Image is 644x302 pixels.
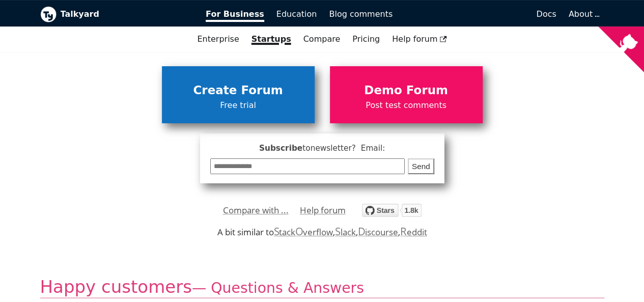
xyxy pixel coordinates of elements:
a: Education [270,6,323,23]
a: Help forum [300,203,346,218]
a: Enterprise [191,31,245,48]
a: Star debiki/talkyard on GitHub [362,205,422,220]
a: Docs [399,6,563,23]
a: About [569,9,598,19]
a: Compare with ... [223,203,289,218]
span: Demo Forum [335,81,478,100]
span: For Business [206,9,264,22]
span: Post test comments [335,99,478,112]
span: Blog comments [329,9,393,19]
span: Education [276,9,317,19]
a: Discourse [358,226,398,238]
a: Reddit [400,226,427,238]
button: Send [408,158,434,174]
a: Startups [245,31,297,48]
a: Create ForumFree trial [162,66,315,123]
span: Help forum [392,34,447,44]
a: Slack [335,226,355,238]
small: — Questions & Answers [192,280,364,296]
a: Demo ForumPost test comments [330,66,483,123]
span: D [358,224,366,238]
span: Create Forum [167,81,310,100]
span: Free trial [167,99,310,112]
span: S [335,224,341,238]
span: R [400,224,407,238]
a: For Business [200,6,270,23]
a: Help forum [386,31,453,48]
img: talkyard.svg [362,204,422,217]
span: O [295,224,303,238]
img: Talkyard logo [40,6,57,22]
b: Talkyard [61,8,192,21]
a: Pricing [346,31,386,48]
span: Subscribe [210,142,434,155]
a: Compare [303,34,341,44]
h2: Happy customers [40,276,604,299]
a: Talkyard logoTalkyard [40,6,192,22]
span: to newsletter ? Email: [302,144,385,153]
a: StackOverflow [274,226,333,238]
span: S [274,224,279,238]
span: Docs [536,9,556,19]
a: Blog comments [323,6,399,23]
